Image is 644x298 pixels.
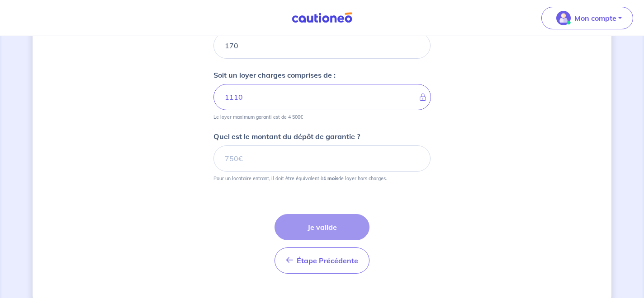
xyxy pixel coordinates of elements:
[288,12,356,23] img: Cautioneo
[574,13,616,23] p: Mon compte
[213,145,431,172] input: 750€
[556,11,571,25] img: illu_account_valid_menu.svg
[213,70,336,80] p: Soit un loyer charges comprises de :
[213,33,431,59] input: 80 €
[213,114,303,120] p: Le loyer maximum garanti est de 4 500€
[541,7,633,29] button: illu_account_valid_menu.svgMon compte
[275,247,369,274] button: Étape Précédente
[213,84,431,110] input: - €
[213,131,360,142] p: Quel est le montant du dépôt de garantie ?
[323,175,338,182] strong: 1 mois
[213,175,387,182] p: Pour un locataire entrant, il doit être équivalent à de loyer hors charges.
[297,256,358,265] span: Étape Précédente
